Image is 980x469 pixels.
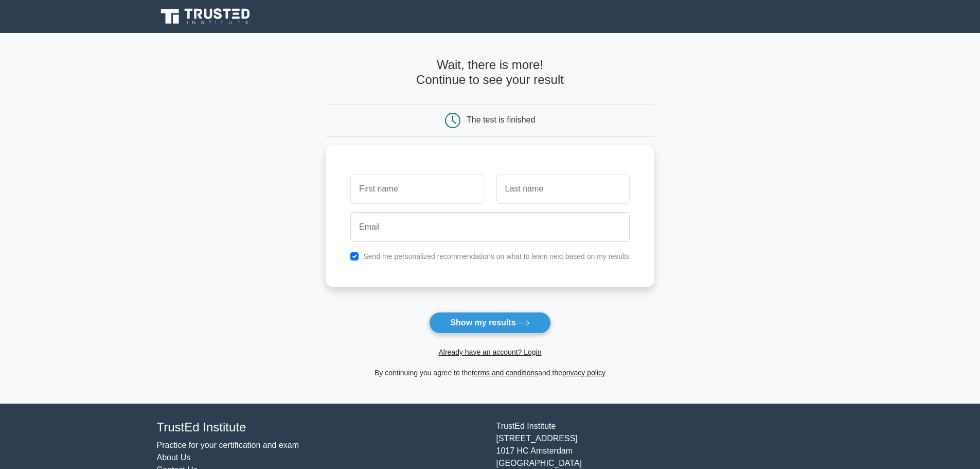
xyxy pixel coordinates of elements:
a: terms and conditions [472,369,538,377]
button: Show my results [429,312,550,334]
a: Already have an account? Login [438,348,541,356]
input: Last name [496,174,630,204]
input: First name [350,174,484,204]
div: The test is finished [467,115,535,124]
a: privacy policy [562,369,605,377]
a: Practice for your certification and exam [157,441,299,449]
a: About Us [157,453,191,462]
div: By continuing you agree to the and the [319,367,661,379]
h4: Wait, there is more! Continue to see your result [326,58,654,88]
h4: TrustEd Institute [157,420,484,435]
label: Send me personalized recommendations on what to learn next based on my results [363,252,630,260]
input: Email [350,212,630,242]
